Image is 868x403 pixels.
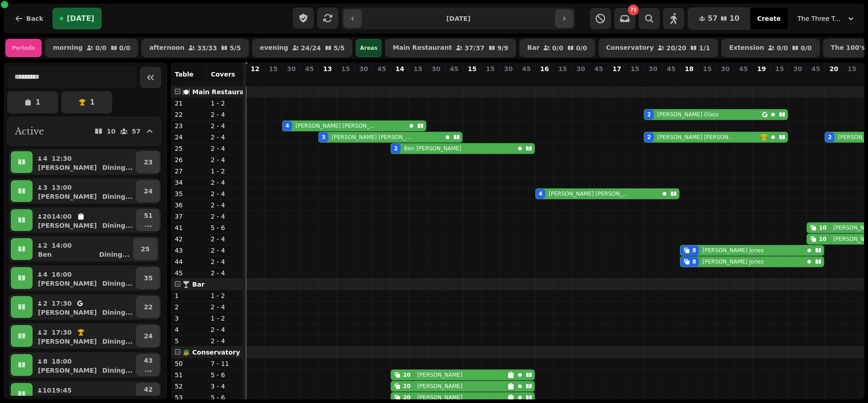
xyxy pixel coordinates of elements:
[396,64,404,73] p: 14
[666,45,686,51] p: 20 / 20
[95,45,107,51] p: 0 / 0
[38,221,97,230] p: [PERSON_NAME]
[432,64,440,73] p: 30
[42,154,48,163] p: 4
[175,370,203,379] p: 51
[136,180,160,202] button: 24
[699,45,710,51] p: 1 / 1
[385,39,516,57] button: Main Restaurant37/379/9
[685,75,693,84] p: 8
[52,357,72,366] p: 18:00
[305,64,314,73] p: 45
[559,75,566,84] p: 0
[175,269,203,278] p: 45
[34,354,134,376] button: 818:00[PERSON_NAME]Dining...
[102,279,132,288] p: Dining ...
[140,67,161,88] button: Collapse sidebar
[175,121,203,130] p: 23
[792,10,861,27] button: The Three Trees
[306,75,313,84] p: 0
[52,241,72,250] p: 14:00
[175,246,203,255] p: 43
[175,189,203,198] p: 35
[613,75,620,84] p: 0
[52,212,72,221] p: 14:00
[667,75,675,84] p: 0
[34,151,134,173] button: 412:30[PERSON_NAME]Dining...
[260,44,288,52] p: evening
[599,39,718,57] button: Conservatory20/201/1
[211,370,240,379] p: 5 - 6
[417,394,462,401] p: [PERSON_NAME]
[613,64,621,73] p: 17
[52,154,72,163] p: 12:30
[594,64,603,73] p: 45
[38,163,97,172] p: [PERSON_NAME]
[301,45,321,51] p: 24 / 24
[211,189,240,198] p: 2 - 4
[576,45,587,51] p: 0 / 0
[38,192,97,201] p: [PERSON_NAME]
[396,75,403,84] p: 22
[211,155,240,164] p: 2 - 4
[630,8,637,12] span: 71
[90,99,94,106] p: 1
[182,281,204,288] span: 🍸 Bar
[417,383,462,390] p: [PERSON_NAME]
[144,158,152,167] p: 23
[692,247,696,254] div: 8
[211,144,240,153] p: 2 - 4
[67,15,94,22] span: [DATE]
[144,385,152,394] p: 42
[606,44,654,52] p: Conservatory
[175,133,203,142] p: 24
[136,267,160,289] button: 35
[42,241,48,250] p: 2
[102,366,132,375] p: Dining ...
[211,291,240,300] p: 1 - 2
[102,337,132,346] p: Dining ...
[708,15,717,22] span: 57
[558,64,567,73] p: 15
[541,75,548,84] p: 4
[777,45,788,51] p: 0 / 0
[740,75,747,84] p: 0
[848,75,855,84] p: 0
[685,64,693,73] p: 18
[251,75,259,84] p: 0
[175,393,203,402] p: 53
[703,258,764,265] p: [PERSON_NAME] Jones
[141,245,150,254] p: 25
[288,75,295,84] p: 4
[211,121,240,130] p: 2 - 4
[99,250,129,259] p: Dining ...
[692,258,696,265] div: 8
[750,8,788,29] button: Create
[285,122,289,130] div: 4
[793,64,802,73] p: 30
[211,201,240,210] p: 2 - 4
[250,64,259,73] p: 12
[175,223,203,232] p: 41
[450,75,458,84] p: 0
[688,8,750,29] button: 5710
[797,14,843,23] span: The Three Trees
[38,279,97,288] p: [PERSON_NAME]
[102,308,132,317] p: Dining ...
[356,39,382,57] div: Areas
[504,64,513,73] p: 30
[722,39,820,57] button: Extension0/00/0
[102,163,132,172] p: Dining ...
[631,75,638,84] p: 0
[175,325,203,334] p: 4
[42,299,48,308] p: 2
[52,386,72,395] p: 19:45
[175,71,193,78] span: Table
[296,122,378,130] p: [PERSON_NAME] [PERSON_NAME]
[577,75,584,84] p: 0
[828,134,831,141] div: 2
[432,75,439,84] p: 0
[175,99,203,108] p: 21
[175,382,203,391] p: 52
[323,64,332,73] p: 13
